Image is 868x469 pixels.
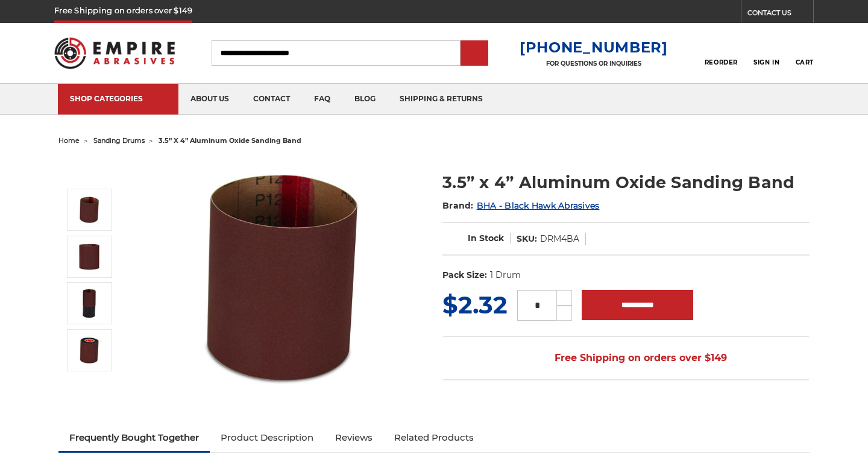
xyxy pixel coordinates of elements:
input: Submit [462,42,486,66]
span: 3.5” x 4” aluminum oxide sanding band [159,136,301,145]
a: blog [342,84,388,115]
a: Product Description [210,424,324,451]
dd: DRM4BA [540,233,579,245]
img: Empire Abrasives [54,30,175,77]
a: Related Products [383,424,485,451]
span: Free Shipping on orders over $149 [526,346,727,370]
p: FOR QUESTIONS OR INQUIRIES [520,60,668,68]
a: Reorder [705,40,738,66]
span: Cart [796,58,814,66]
img: 3.5x4 inch sanding band for expanding rubber drum [162,158,403,399]
dt: SKU: [517,233,537,245]
a: Frequently Bought Together [58,424,210,451]
img: 4x11 sanding belt [74,335,104,365]
a: Cart [796,40,814,66]
button: Previous [76,163,105,189]
button: Next [76,373,105,399]
a: contact [241,84,302,115]
span: Brand: [442,200,474,211]
a: Reviews [324,424,383,451]
span: $2.32 [442,290,508,319]
dt: Pack Size: [442,269,487,282]
span: In Stock [468,233,504,244]
span: Reorder [705,58,738,66]
dd: 1 Drum [490,269,521,282]
a: [PHONE_NUMBER] [520,39,668,56]
span: Sign In [753,58,779,66]
a: BHA - Black Hawk Abrasives [477,200,600,211]
a: shipping & returns [388,84,495,115]
h1: 3.5” x 4” Aluminum Oxide Sanding Band [442,171,810,194]
img: sanding band [74,242,104,272]
img: sanding drum [74,288,104,318]
img: 3.5x4 inch sanding band for expanding rubber drum [74,195,104,225]
a: CONTACT US [747,6,813,23]
a: about us [178,84,241,115]
a: home [58,136,80,145]
a: sanding drums [93,136,145,145]
a: faq [302,84,342,115]
div: SHOP CATEGORIES [70,94,166,103]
